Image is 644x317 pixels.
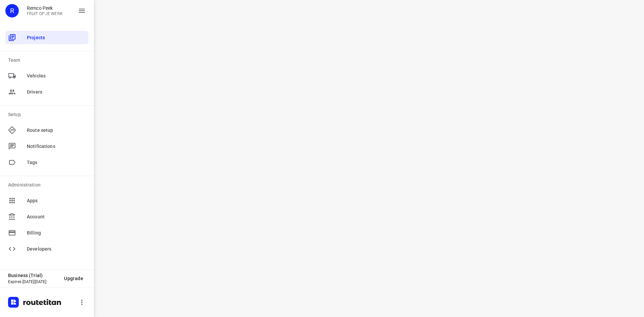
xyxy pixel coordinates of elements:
span: Apps [27,197,86,204]
div: Billing [5,226,89,240]
span: Drivers [27,89,86,96]
p: Business (Trial) [8,273,59,278]
span: Projects [27,34,86,41]
p: FRUIT OP JE WERK [27,11,63,16]
div: Tags [5,156,89,169]
div: Notifications [5,140,89,153]
div: Route setup [5,123,89,137]
div: Drivers [5,85,89,99]
span: Tags [27,159,86,166]
p: Setup [8,111,89,118]
p: Administration [8,181,89,189]
span: Vehicles [27,72,86,80]
span: Upgrade [64,276,83,281]
span: Account [27,213,86,220]
div: Vehicles [5,69,89,83]
p: Expires [DATE][DATE] [8,279,59,284]
div: Apps [5,194,89,207]
button: Upgrade [59,272,89,284]
span: Billing [27,229,86,236]
div: R [5,4,19,17]
div: Account [5,210,89,223]
span: Route setup [27,127,86,134]
div: Projects [5,31,89,44]
div: Developers [5,242,89,256]
p: Remco Peek [27,5,63,11]
span: Notifications [27,143,86,150]
p: Team [8,57,89,64]
span: Developers [27,246,86,253]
